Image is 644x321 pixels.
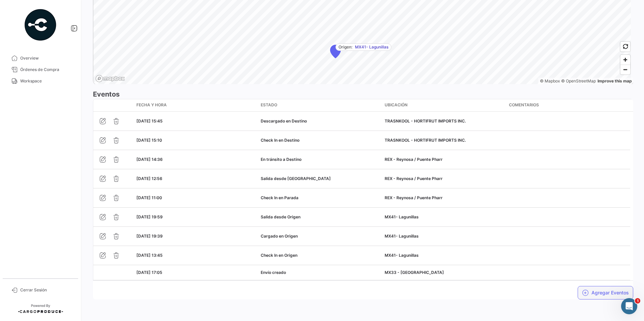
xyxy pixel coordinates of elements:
span: Estado [261,102,277,108]
iframe: Intercom live chat [621,298,637,314]
span: [DATE] 11:00 [136,195,162,200]
h3: Eventos [93,90,633,99]
button: Agregar Eventos [578,286,633,299]
div: MX41- Lagunillas [385,252,504,258]
div: Profile image for Andrielle [92,11,105,24]
div: Profile image for Andrielle [14,106,27,120]
div: MX41- Lagunillas [385,214,504,220]
a: Workspace [5,75,75,87]
div: Mensaje recienteProfile image for AndrielleMuchas gracias, operador agregadoAndrielle•Hace 8h [7,91,128,126]
span: Overview [20,55,73,61]
div: Envío creado [261,270,380,276]
div: Check In en Parada [261,195,380,201]
span: Workspace [20,78,73,84]
span: [DATE] 19:39 [136,234,163,239]
div: Salida desde [GEOGRAPHIC_DATA] [261,176,380,182]
img: powered-by.png [24,8,57,42]
div: Salida desde Origen [261,214,380,220]
datatable-header-cell: Fecha y Hora [134,99,258,111]
div: Cerrar [116,11,128,23]
div: Envíanos un mensaje [14,135,112,142]
div: Descargado en Destino [261,118,380,124]
span: [DATE] 15:45 [136,118,163,123]
button: Mensajes [67,210,135,237]
span: Inicio [27,227,41,231]
span: Mensajes [90,227,112,231]
span: MX41- Lagunillas [355,44,388,50]
span: [DATE] 12:56 [136,176,162,181]
datatable-header-cell: Estado [258,99,382,111]
span: [DATE] 19:59 [136,214,163,219]
a: Órdenes de Compra [5,64,75,75]
span: Órdenes de Compra [20,67,73,73]
div: Profile image for AndrielleMuchas gracias, operador agregadoAndrielle•Hace 8h [7,101,128,126]
div: Cargado en Origen [261,233,380,239]
div: En tránsito a Destino [261,156,380,163]
a: OpenStreetMap [561,78,596,83]
a: Mapbox [540,78,560,83]
span: [DATE] 13:45 [136,253,163,258]
datatable-header-cell: Ubicación [382,99,506,111]
span: [DATE] 14:36 [136,157,163,162]
a: Map feedback [598,78,632,83]
span: [DATE] 15:10 [136,138,162,143]
span: 1 [635,298,640,304]
span: [DATE] 17:05 [136,270,162,275]
div: Map marker [330,45,341,58]
div: Andrielle [30,113,51,120]
div: Envíanos un mensaje [7,129,128,148]
div: REX - Reynosa / Puente Pharr [385,176,504,182]
img: logo [13,15,65,22]
span: Comentarios [509,102,539,108]
div: REX - Reynosa / Puente Pharr [385,156,504,163]
a: Overview [5,52,75,64]
span: Cerrar Sesión [20,287,73,293]
div: TRASNKOOL - HORTIFRUT IMPORTS INC. [385,118,504,124]
span: Ubicación [385,102,408,108]
div: REX - Reynosa / Puente Pharr [385,195,504,201]
div: MX33 - [GEOGRAPHIC_DATA] [385,270,504,276]
div: Mensaje reciente [14,96,121,103]
button: Zoom in [620,55,630,65]
div: Check In en Destino [261,137,380,143]
span: Fecha y Hora [136,102,167,108]
div: MX41- Lagunillas [385,233,504,239]
datatable-header-cell: Comentarios [506,99,631,111]
div: Check In en Origen [261,252,380,258]
p: ¿Cómo podemos ayudarte? [13,59,121,82]
span: Origen: [339,44,352,50]
p: [PERSON_NAME] 👋 [13,48,121,59]
a: Mapbox logo [95,75,125,82]
button: Zoom out [620,65,630,74]
div: TRASNKOOL - HORTIFRUT IMPORTS INC. [385,137,504,143]
div: • Hace 8h [52,113,74,120]
div: Profile image for Juan [79,11,92,24]
span: Muchas gracias, operador agregado [30,107,126,112]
